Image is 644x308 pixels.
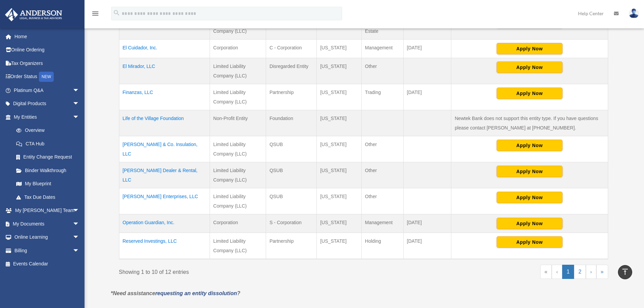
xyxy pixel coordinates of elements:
[266,40,317,58] td: C - Corporation
[403,84,451,110] td: [DATE]
[266,214,317,233] td: S - Corporation
[39,72,54,82] div: NEW
[403,214,451,233] td: [DATE]
[73,231,86,244] span: arrow_drop_down
[266,233,317,259] td: Partnership
[361,162,403,188] td: Other
[5,204,90,217] a: My [PERSON_NAME] Teamarrow_drop_down
[317,233,361,259] td: [US_STATE]
[73,217,86,231] span: arrow_drop_down
[596,265,608,279] a: Last
[119,136,210,162] td: [PERSON_NAME] & Co. Insulation, LLC
[497,88,563,99] button: Apply Now
[5,97,90,111] a: Digital Productsarrow_drop_down
[9,164,86,177] a: Binder Walkthrough
[5,110,86,124] a: My Entitiesarrow_drop_down
[5,56,90,70] a: Tax Organizers
[3,8,64,21] img: Anderson Advisors Platinum Portal
[5,257,90,271] a: Events Calendar
[155,290,237,296] a: requesting an entity dissolution
[113,9,120,17] i: search
[119,233,210,259] td: Reserved Investings, LLC
[210,162,266,188] td: Limited Liability Company (LLC)
[629,8,639,18] img: User Pic
[317,40,361,58] td: [US_STATE]
[361,58,403,84] td: Other
[210,58,266,84] td: Limited Liability Company (LLC)
[210,84,266,110] td: Limited Liability Company (LLC)
[119,110,210,136] td: Life of the Village Foundation
[497,218,563,229] button: Apply Now
[73,84,86,97] span: arrow_drop_down
[497,62,563,73] button: Apply Now
[73,204,86,218] span: arrow_drop_down
[9,150,86,164] a: Entity Change Request
[9,137,86,150] a: CTA Hub
[497,43,563,54] button: Apply Now
[562,265,574,279] a: 1
[317,110,361,136] td: [US_STATE]
[210,214,266,233] td: Corporation
[5,70,90,84] a: Order StatusNEW
[210,233,266,259] td: Limited Liability Company (LLC)
[91,12,99,18] a: menu
[5,244,90,257] a: Billingarrow_drop_down
[317,188,361,214] td: [US_STATE]
[5,217,90,231] a: My Documentsarrow_drop_down
[266,162,317,188] td: QSUB
[497,140,563,151] button: Apply Now
[266,136,317,162] td: QSUB
[618,265,632,279] a: vertical_align_top
[5,84,90,97] a: Platinum Q&Aarrow_drop_down
[552,265,562,279] a: Previous
[111,290,240,296] em: *Need assistance ?
[119,40,210,58] td: El Cuidador, Inc.
[451,110,608,136] td: Newtek Bank does not support this entity type. If you have questions please contact [PERSON_NAME]...
[403,40,451,58] td: [DATE]
[361,136,403,162] td: Other
[317,58,361,84] td: [US_STATE]
[210,188,266,214] td: Limited Liability Company (LLC)
[210,40,266,58] td: Corporation
[210,110,266,136] td: Non-Profit Entity
[5,43,90,57] a: Online Ordering
[266,84,317,110] td: Partnership
[317,84,361,110] td: [US_STATE]
[266,110,317,136] td: Foundation
[119,265,359,277] div: Showing 1 to 10 of 12 entries
[361,84,403,110] td: Trading
[266,188,317,214] td: QSUB
[5,30,90,43] a: Home
[497,192,563,203] button: Apply Now
[266,58,317,84] td: Disregarded Entity
[119,214,210,233] td: Operation Guardian, Inc.
[361,214,403,233] td: Management
[91,9,99,18] i: menu
[361,188,403,214] td: Other
[73,97,86,111] span: arrow_drop_down
[5,231,90,244] a: Online Learningarrow_drop_down
[574,265,586,279] a: 2
[361,233,403,259] td: Holding
[586,265,596,279] a: Next
[540,265,552,279] a: First
[621,268,629,276] i: vertical_align_top
[497,236,563,248] button: Apply Now
[73,244,86,258] span: arrow_drop_down
[497,166,563,177] button: Apply Now
[403,233,451,259] td: [DATE]
[361,40,403,58] td: Management
[119,58,210,84] td: El Mirador, LLC
[73,110,86,124] span: arrow_drop_down
[119,84,210,110] td: Finanzas, LLC
[317,136,361,162] td: [US_STATE]
[9,177,86,191] a: My Blueprint
[210,136,266,162] td: Limited Liability Company (LLC)
[9,190,86,204] a: Tax Due Dates
[317,214,361,233] td: [US_STATE]
[9,124,83,137] a: Overview
[119,188,210,214] td: [PERSON_NAME] Enterprises, LLC
[119,162,210,188] td: [PERSON_NAME] Dealer & Rental, LLC
[317,162,361,188] td: [US_STATE]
